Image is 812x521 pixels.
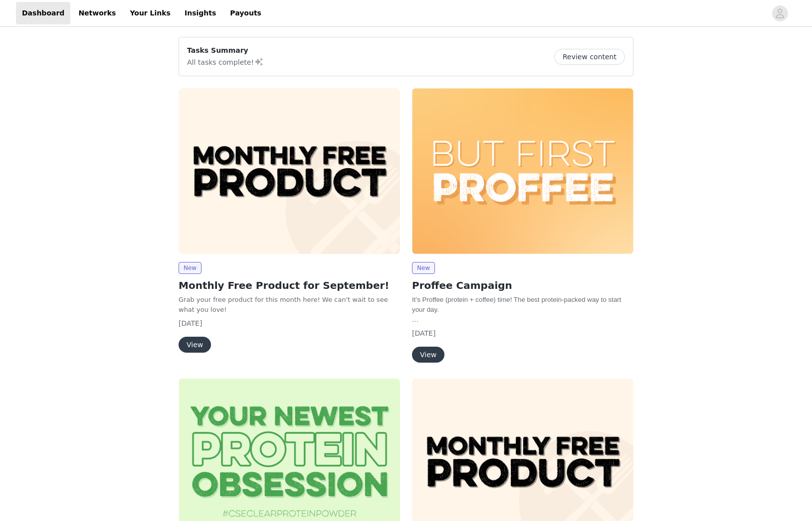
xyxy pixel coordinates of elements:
[179,88,400,254] img: Clean Simple Eats
[179,278,400,293] h2: Monthly Free Product for September!
[412,351,444,359] a: View
[179,2,222,24] a: Insights
[412,347,444,363] button: View
[554,49,625,65] button: Review content
[412,278,633,293] h2: Proffee Campaign
[124,2,177,24] a: Your Links
[16,2,70,24] a: Dashboard
[187,56,264,68] p: All tasks complete!
[179,341,211,349] a: View
[412,329,435,337] span: [DATE]
[224,2,267,24] a: Payouts
[187,45,264,56] p: Tasks Summary
[179,262,202,274] span: New
[179,337,211,353] button: View
[412,296,621,313] span: It’s Proffee (protein + coffee) time! The best protein-packed way to start your day.
[775,5,785,21] div: avatar
[412,88,633,254] img: Clean Simple Eats
[72,2,122,24] a: Networks
[179,319,202,327] span: [DATE]
[179,295,400,314] p: Grab your free product for this month here! We can't wait to see what you love!
[412,262,435,274] span: New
